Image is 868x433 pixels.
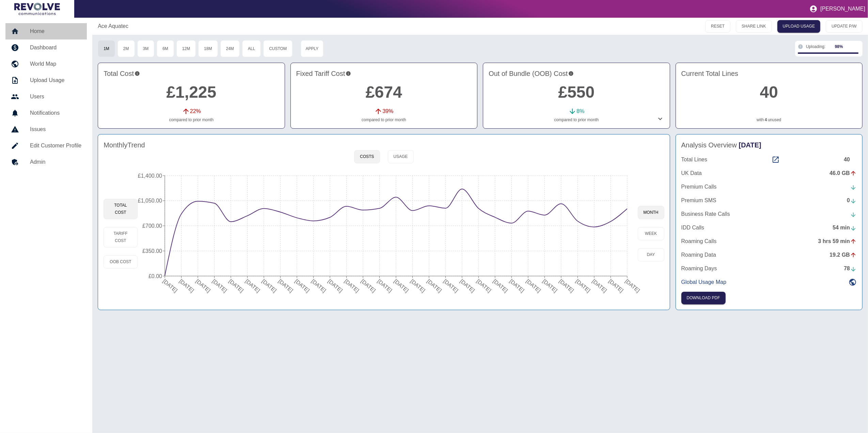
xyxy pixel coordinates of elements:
h4: Out of Bundle (OOB) Cost [489,68,664,79]
button: Total Cost [104,199,138,219]
a: Global Usage Map [681,278,857,286]
div: 40 [844,156,857,164]
div: 46.0 GB [830,169,857,177]
h5: Dashboard [30,44,81,52]
p: Business Rate Calls [681,210,730,218]
tspan: [DATE] [541,278,558,293]
a: Roaming Calls3 hrs 59 min [681,237,857,245]
tspan: [DATE] [574,278,591,293]
a: Business Rate Calls [681,210,857,218]
a: 4 [765,117,767,123]
h5: Issues [30,125,81,133]
tspan: [DATE] [607,278,625,293]
a: Roaming Data19.2 GB [681,251,857,259]
p: compared to prior month [296,117,472,123]
p: [PERSON_NAME] [820,6,865,12]
button: 6M [157,40,174,57]
h4: Current Total Lines [681,68,857,79]
button: Usage [388,150,414,163]
tspan: [DATE] [195,278,212,293]
p: 39 % [382,107,393,115]
button: Apply [301,40,323,57]
button: month [638,206,664,219]
div: Uploading: [806,44,860,50]
button: 24M [220,40,240,57]
p: Roaming Calls [681,237,717,245]
tspan: [DATE] [228,278,245,293]
button: 2M [117,40,135,57]
button: 18M [198,40,218,57]
tspan: £1,400.00 [138,173,162,179]
button: Costs [354,150,380,163]
div: 54 min [833,224,857,232]
tspan: £350.00 [142,248,162,254]
tspan: [DATE] [492,278,509,293]
tspan: [DATE] [426,278,443,293]
tspan: [DATE] [277,278,294,293]
tspan: [DATE] [508,278,525,293]
a: UPLOAD USAGE [777,20,821,33]
h5: Users [30,93,81,101]
div: 0 [847,196,857,205]
tspan: £0.00 [148,273,162,279]
tspan: [DATE] [178,278,195,293]
tspan: [DATE] [294,278,311,293]
a: Issues [5,121,87,138]
p: with unused [681,117,857,123]
button: All [242,40,261,57]
button: SHARE LINK [736,20,772,33]
tspan: £700.00 [142,223,162,229]
span: [DATE] [739,141,761,149]
tspan: [DATE] [591,278,608,293]
p: Premium Calls [681,183,717,191]
h4: Fixed Tariff Cost [296,68,472,79]
tspan: [DATE] [525,278,542,293]
tspan: [DATE] [343,278,360,293]
svg: This is your recurring contracted cost [346,68,351,79]
tspan: [DATE] [261,278,278,293]
button: 3M [137,40,155,57]
tspan: [DATE] [211,278,228,293]
a: 40 [760,83,778,101]
a: IDD Calls54 min [681,224,857,232]
h5: Upload Usage [30,76,81,84]
div: 78 [844,264,857,273]
a: UK Data46.0 GB [681,169,857,177]
tspan: [DATE] [162,278,179,293]
tspan: [DATE] [558,278,575,293]
div: 98 % [835,44,843,50]
button: day [638,248,664,261]
a: £550 [558,83,595,101]
div: 19.2 GB [830,251,857,259]
button: OOB Cost [104,255,138,269]
h5: Home [30,27,81,35]
tspan: [DATE] [244,278,261,293]
a: Notifications [5,105,87,121]
a: Edit Customer Profile [5,138,87,154]
p: Roaming Days [681,264,717,273]
h5: Admin [30,158,81,166]
a: £1,225 [166,83,216,101]
button: UPDATE P/W [826,20,863,33]
tspan: [DATE] [310,278,327,293]
a: Total Lines40 [681,156,857,164]
tspan: [DATE] [327,278,344,293]
p: Total Lines [681,156,708,164]
tspan: [DATE] [393,278,410,293]
a: Premium Calls [681,183,857,191]
a: Ace Aquatec [98,22,128,30]
h4: Analysis Overview [681,140,857,150]
button: Tariff Cost [104,227,138,247]
button: 12M [176,40,196,57]
svg: Costs outside of your fixed tariff [568,68,574,79]
a: Premium SMS0 [681,196,857,205]
svg: This is the total charges incurred over 1 months [135,68,140,79]
img: Logo [14,3,60,15]
div: 3 hrs 59 min [818,237,857,245]
button: 1M [98,40,115,57]
tspan: [DATE] [624,278,641,293]
p: IDD Calls [681,224,705,232]
p: UK Data [681,169,702,177]
p: Premium SMS [681,196,716,205]
tspan: [DATE] [360,278,377,293]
